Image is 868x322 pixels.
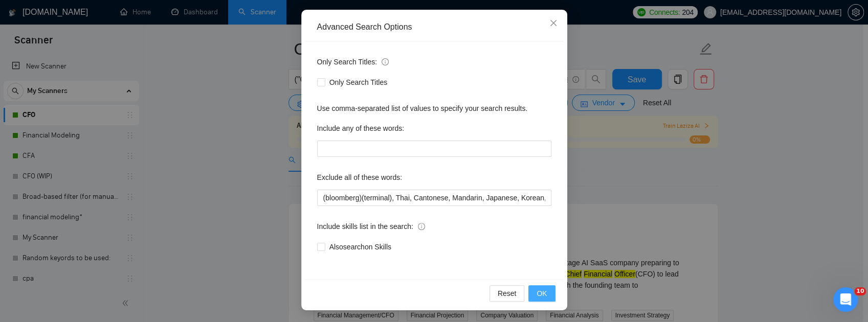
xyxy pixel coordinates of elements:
span: Only Search Titles: [317,56,389,67]
span: close [549,19,558,27]
span: Reset [498,288,517,299]
button: Close [540,10,567,37]
label: Exclude all of these words: [317,169,403,186]
span: info-circle [418,223,425,230]
span: info-circle [382,58,389,65]
div: Advanced Search Options [317,21,551,33]
label: Include any of these words: [317,120,404,136]
span: Include skills list in the search: [317,221,425,232]
button: OK [528,285,555,302]
span: Also search on Skills [325,241,395,252]
span: 10 [854,287,866,295]
iframe: Intercom live chat [833,287,858,312]
button: Reset [489,285,525,302]
span: OK [537,288,547,299]
div: Use comma-separated list of values to specify your search results. [317,103,551,114]
span: Only Search Titles [325,77,392,88]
